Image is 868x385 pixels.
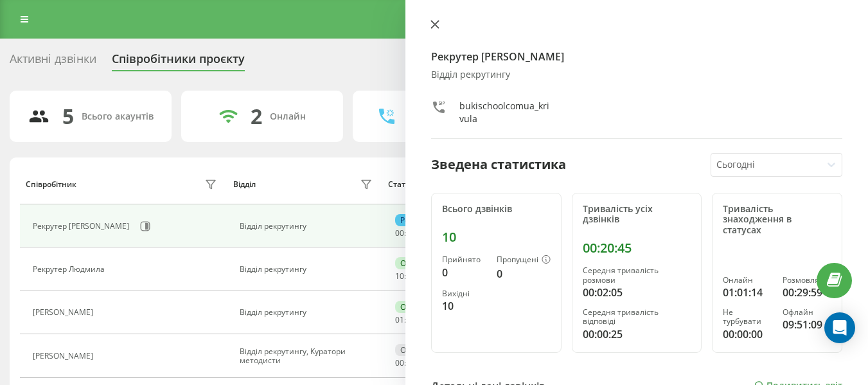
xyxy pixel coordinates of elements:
[783,276,831,285] div: Розмовляє
[783,308,831,317] div: Офлайн
[112,52,245,72] div: Співробітники проєкту
[395,357,404,368] span: 00
[395,272,426,281] div: : :
[395,228,404,238] span: 00
[583,204,691,226] div: Тривалість усіх дзвінків
[783,285,831,300] div: 00:29:59
[240,308,375,317] div: Відділ рекрутингу
[442,289,486,298] div: Вихідні
[459,100,551,125] div: bukischoolcomua_krivula
[251,104,262,129] div: 2
[583,308,691,327] div: Середня тривалість відповіді
[33,265,108,274] div: Рекрутер Людмила
[442,265,486,280] div: 0
[583,327,691,342] div: 00:00:25
[497,266,551,282] div: 0
[82,111,154,122] div: Всього акаунтів
[33,308,96,317] div: [PERSON_NAME]
[233,180,256,189] div: Відділ
[62,104,74,129] div: 5
[395,301,436,313] div: Онлайн
[240,265,375,274] div: Відділ рекрутингу
[783,317,831,332] div: 09:51:09
[33,352,96,361] div: [PERSON_NAME]
[583,285,691,300] div: 00:02:05
[240,222,375,231] div: Відділ рекрутингу
[442,229,551,245] div: 10
[395,257,436,269] div: Онлайн
[497,255,551,265] div: Пропущені
[395,316,426,325] div: : :
[723,308,772,327] div: Не турбувати
[442,298,486,314] div: 10
[395,314,404,325] span: 01
[442,204,551,215] div: Всього дзвінків
[395,359,426,368] div: : :
[431,49,842,64] h4: Рекрутер [PERSON_NAME]
[723,276,772,285] div: Онлайн
[33,222,132,231] div: Рекрутер [PERSON_NAME]
[395,229,426,238] div: : :
[10,52,96,72] div: Активні дзвінки
[583,240,691,256] div: 00:20:45
[270,111,306,122] div: Онлайн
[723,285,772,300] div: 01:01:14
[240,347,375,366] div: Відділ рекрутингу, Куратори методисти
[395,214,446,226] div: Розмовляє
[388,180,413,189] div: Статус
[824,312,855,343] div: Open Intercom Messenger
[431,155,566,174] div: Зведена статистика
[431,69,842,80] div: Відділ рекрутингу
[395,344,436,356] div: Офлайн
[723,327,772,342] div: 00:00:00
[26,180,76,189] div: Співробітник
[395,271,404,282] span: 10
[583,266,691,285] div: Середня тривалість розмови
[442,255,486,264] div: Прийнято
[723,204,831,236] div: Тривалість знаходження в статусах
